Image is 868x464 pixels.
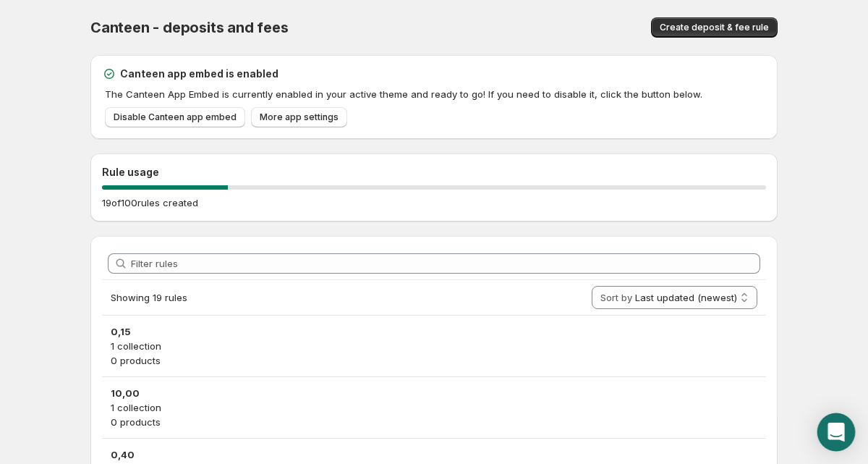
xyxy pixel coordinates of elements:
span: Showing 19 rules [111,292,187,303]
h2: Canteen app embed is enabled [120,67,278,81]
span: Disable Canteen app embed [114,111,237,123]
a: More app settings [251,107,347,127]
p: 0 products [111,353,757,368]
h2: Rule usage [102,165,766,180]
p: 1 collection [111,400,757,415]
h3: 10,00 [111,386,757,400]
a: Disable Canteen app embed [105,107,245,127]
input: Filter rules [131,253,760,274]
span: More app settings [260,111,339,123]
p: 1 collection [111,339,757,353]
h3: 0,40 [111,447,757,462]
div: Open Intercom Messenger [817,413,856,452]
button: Create deposit & fee rule [651,17,778,38]
p: The Canteen App Embed is currently enabled in your active theme and ready to go! If you need to d... [105,87,766,101]
span: Create deposit & fee rule [660,22,769,33]
span: Canteen - deposits and fees [90,19,289,36]
p: 19 of 100 rules created [102,195,198,210]
h3: 0,15 [111,324,757,339]
p: 0 products [111,415,757,429]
